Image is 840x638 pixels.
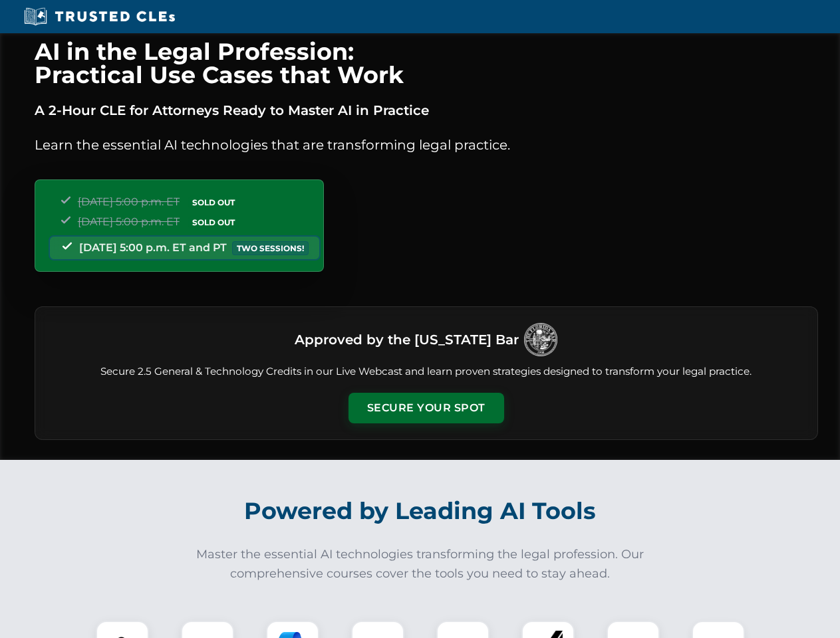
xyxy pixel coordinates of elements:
span: SOLD OUT [188,195,239,209]
p: Master the essential AI technologies transforming the legal profession. Our comprehensive courses... [188,545,653,584]
h1: AI in the Legal Profession: Practical Use Cases that Work [35,40,818,86]
img: Logo [524,323,557,356]
p: A 2-Hour CLE for Attorneys Ready to Master AI in Practice [35,100,818,121]
span: [DATE] 5:00 p.m. ET [78,195,180,208]
span: [DATE] 5:00 p.m. ET [78,215,180,228]
h3: Approved by the [US_STATE] Bar [295,328,519,352]
p: Learn the essential AI technologies that are transforming legal practice. [35,134,818,156]
button: Secure Your Spot [349,393,504,423]
img: Trusted CLEs [20,7,179,27]
h2: Powered by Leading AI Tools [52,488,789,534]
span: SOLD OUT [188,215,239,229]
p: Secure 2.5 General & Technology Credits in our Live Webcast and learn proven strategies designed ... [51,364,801,379]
